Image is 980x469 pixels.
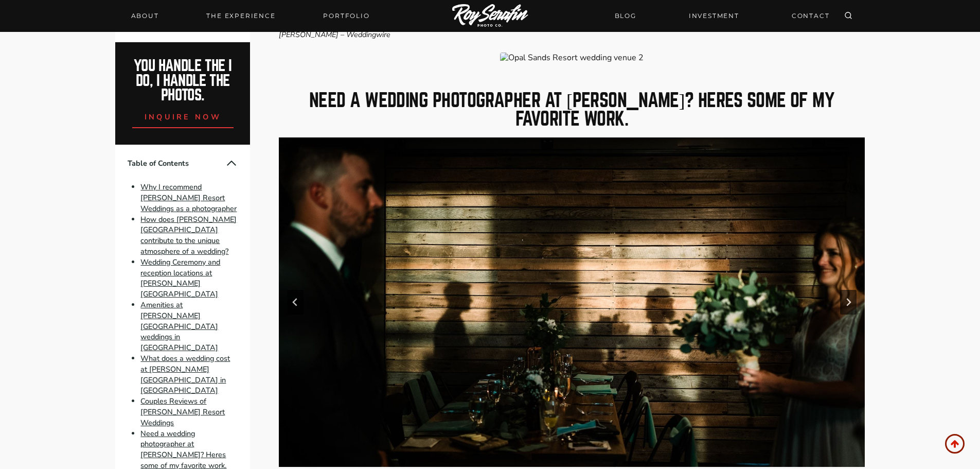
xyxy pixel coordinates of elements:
[279,137,864,467] div: Slider content
[279,137,864,467] div: 1 of 9
[609,7,836,25] nav: Secondary Navigation
[279,29,390,40] em: [PERSON_NAME] – Weddingwire
[500,53,644,63] img: Opal Sands Resort Wedding Venue Review 5
[140,214,237,256] a: How does [PERSON_NAME][GEOGRAPHIC_DATA] contribute to the unique atmosphere of a wedding?
[225,157,238,169] button: Collapse Table of Contents
[841,9,856,23] button: View Search Form
[945,434,965,454] a: Scroll to top
[132,103,234,128] a: inquire now
[127,59,239,103] h2: You handle the i do, I handle the photos.
[140,353,230,395] a: What does a wedding cost at [PERSON_NAME][GEOGRAPHIC_DATA] in [GEOGRAPHIC_DATA]
[200,9,281,23] a: THE EXPERIENCE
[317,9,376,23] a: Portfolio
[786,7,836,25] a: CONTACT
[140,257,220,299] a: Wedding Ceremony and reception locations at [PERSON_NAME][GEOGRAPHIC_DATA]
[452,4,528,28] img: Logo of Roy Serafin Photo Co., featuring stylized text in white on a light background, representi...
[125,9,376,23] nav: Primary Navigation
[840,290,857,315] button: Next slide
[140,300,218,353] a: Amenities at [PERSON_NAME][GEOGRAPHIC_DATA] weddings in [GEOGRAPHIC_DATA]
[279,91,864,128] h2: Need a wedding photographer at [PERSON_NAME]? Heres some of my favorite work.
[140,182,237,214] a: Why I recommend [PERSON_NAME] Resort Weddings as a photographer
[125,9,165,23] a: About
[609,7,643,25] a: BLOG
[683,7,745,25] a: INVESTMENT
[287,290,304,315] button: Go to last slide
[145,112,222,122] span: inquire now
[140,396,225,428] a: Couples Reviews of [PERSON_NAME] Resort Weddings
[128,158,225,169] span: Table of Contents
